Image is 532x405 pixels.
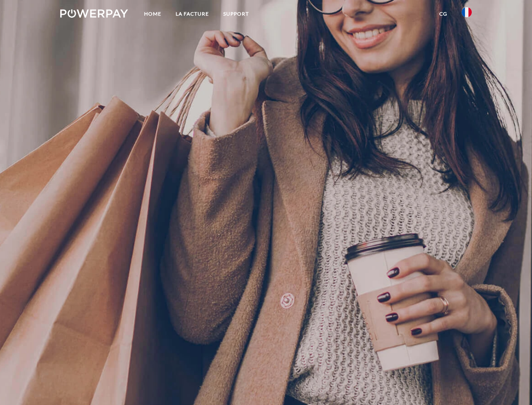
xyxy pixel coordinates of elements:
[216,6,256,22] a: Support
[137,6,168,22] a: Home
[168,6,216,22] a: LA FACTURE
[432,6,454,22] a: CG
[60,9,128,18] img: logo-powerpay-white.svg
[462,7,472,17] img: fr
